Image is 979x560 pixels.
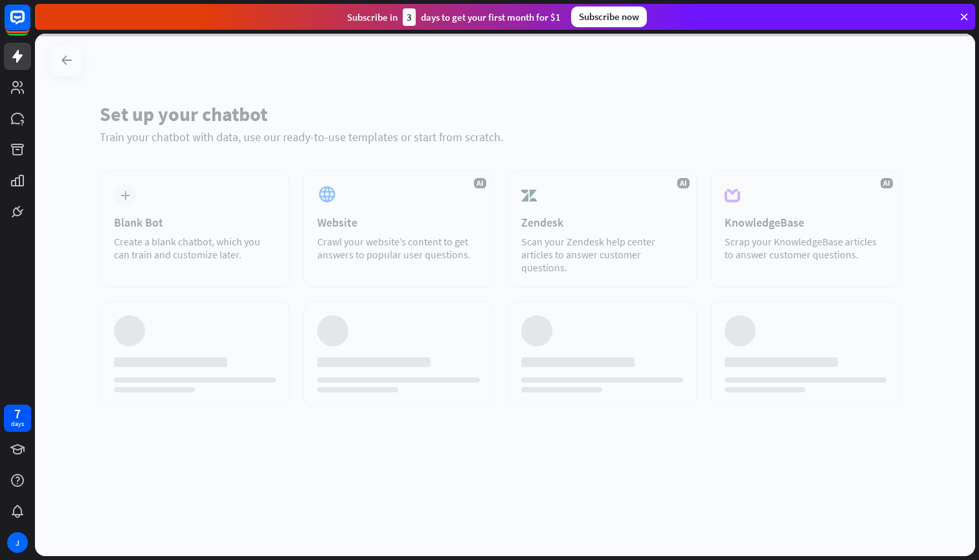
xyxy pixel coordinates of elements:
div: Subscribe in days to get your first month for $1 [347,8,561,26]
div: 3 [403,8,416,26]
div: days [11,420,24,429]
div: J [7,532,28,553]
a: 7 days [4,405,31,432]
div: Subscribe now [571,6,647,27]
div: 7 [14,408,21,420]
